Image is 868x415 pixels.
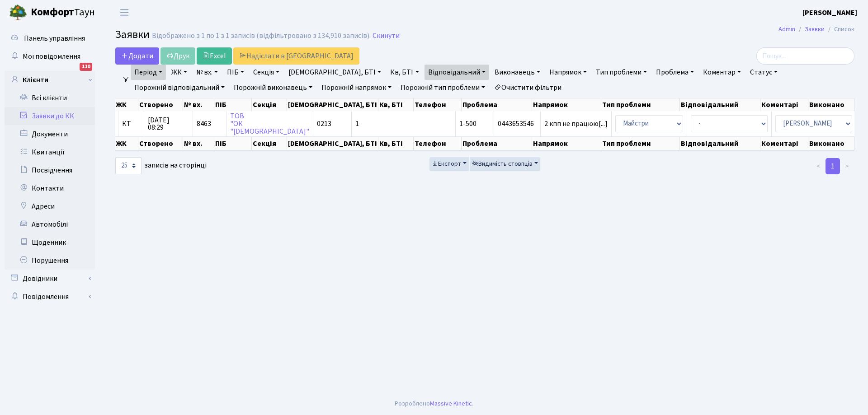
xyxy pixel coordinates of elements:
th: ПІБ [214,98,252,111]
a: Кв, БТІ [387,65,422,80]
a: Massive Kinetic [430,399,472,408]
a: Квитанції [5,143,95,161]
div: Відображено з 1 по 1 з 1 записів (відфільтровано з 134,910 записів). [152,32,371,40]
img: logo.png [9,4,27,22]
span: 0443653546 [498,120,537,127]
a: Довідники [5,270,95,288]
a: Клієнти [5,71,95,89]
th: Відповідальний [680,98,760,111]
a: Порожній відповідальний [131,80,228,95]
b: Комфорт [31,5,74,19]
th: Виконано [808,98,854,111]
button: Експорт [429,157,469,171]
a: Заявки до КК [5,107,95,125]
th: Телефон [414,137,461,150]
span: Експорт [432,159,461,168]
th: Кв, БТІ [378,98,414,111]
a: Проблема [652,65,698,80]
a: Щоденник [5,233,95,252]
th: Створено [138,98,184,111]
a: Напрямок [546,65,590,80]
th: Проблема [462,98,533,111]
a: Порожній тип проблеми [397,80,489,95]
a: Додати [115,47,159,65]
span: 1-500 [459,119,476,129]
th: ПІБ [214,137,252,150]
span: КТ [122,120,140,127]
a: Відповідальний [425,65,489,80]
th: Телефон [414,98,461,111]
span: Видимість стовпців [472,159,533,168]
a: Мої повідомлення110 [5,47,95,65]
a: Тип проблеми [592,65,651,80]
th: № вх. [183,98,214,111]
div: Розроблено . [395,399,473,409]
th: [DEMOGRAPHIC_DATA], БТІ [287,98,378,111]
input: Пошук... [756,47,854,65]
a: Скинути [373,32,400,40]
a: Excel [197,47,232,65]
span: 2 кпп не працюю[...] [544,119,608,129]
a: Повідомлення [5,288,95,306]
th: Напрямок [532,137,601,150]
th: Напрямок [532,98,601,111]
span: Панель управління [24,33,85,43]
th: Виконано [808,137,854,150]
button: Переключити навігацію [113,5,136,20]
a: Порушення [5,252,95,270]
th: Проблема [462,137,533,150]
li: Список [825,24,854,34]
a: Admin [778,24,795,34]
select: записів на сторінці [115,157,142,174]
span: [DATE] 08:29 [148,117,189,131]
th: Секція [252,98,287,111]
span: 1 [355,119,359,129]
a: [PERSON_NAME] [802,7,857,18]
th: Відповідальний [680,137,760,150]
a: Адреси [5,197,95,215]
span: Додати [121,51,153,61]
a: Панель управління [5,29,95,47]
a: ПІБ [223,65,248,80]
a: Період [131,65,166,80]
a: Заявки [805,24,825,34]
b: [PERSON_NAME] [802,8,857,18]
a: Секція [250,65,283,80]
a: Виконавець [491,65,544,80]
th: Коментарі [760,98,808,111]
a: ЖК [168,65,191,80]
a: Порожній виконавець [230,80,316,95]
th: Кв, БТІ [378,137,414,150]
th: № вх. [183,137,214,150]
a: Порожній напрямок [318,80,395,95]
label: записів на сторінці [115,157,207,174]
span: Заявки [115,27,150,42]
th: Створено [138,137,184,150]
a: Статус [746,65,781,80]
th: [DEMOGRAPHIC_DATA], БТІ [287,137,378,150]
nav: breadcrumb [765,20,868,39]
div: 110 [80,63,92,71]
a: Очистити фільтри [491,80,565,95]
a: № вх. [193,65,222,80]
span: Таун [31,5,95,20]
th: Коментарі [760,137,808,150]
span: 8463 [197,119,211,129]
th: Тип проблеми [601,137,680,150]
th: Тип проблеми [601,98,680,111]
th: ЖК [115,98,138,111]
button: Видимість стовпців [470,157,540,171]
a: Посвідчення [5,161,95,179]
a: Всі клієнти [5,89,95,107]
th: ЖК [115,137,138,150]
span: Мої повідомлення [23,51,80,61]
a: 1 [826,158,840,174]
a: Контакти [5,179,95,197]
a: [DEMOGRAPHIC_DATA], БТІ [285,65,385,80]
a: ТОВ"ОК"[DEMOGRAPHIC_DATA]" [230,111,309,136]
span: 0213 [317,119,331,129]
a: Документи [5,125,95,143]
a: Автомобілі [5,215,95,233]
a: Коментар [699,65,745,80]
th: Секція [252,137,287,150]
